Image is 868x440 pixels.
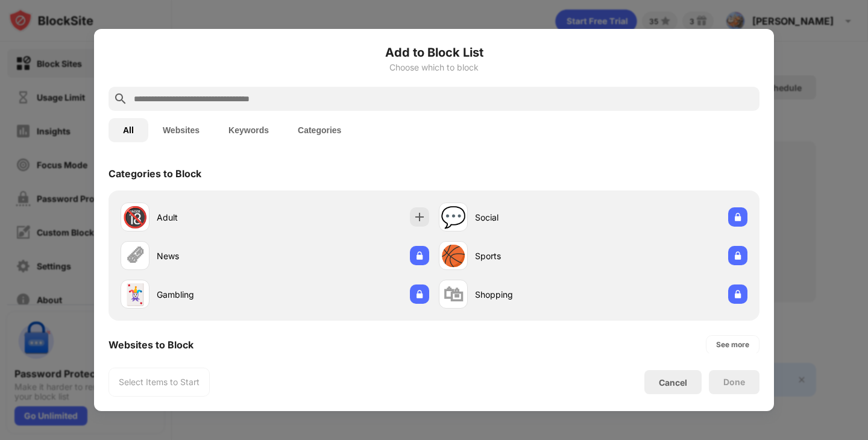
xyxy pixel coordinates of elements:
[119,376,200,388] div: Select Items to Start
[716,339,749,351] div: See more
[157,211,275,224] div: Adult
[659,377,687,388] div: Cancel
[122,205,148,230] div: 🔞
[441,244,466,268] div: 🏀
[108,43,759,61] h6: Add to Block List
[108,118,148,142] button: All
[475,211,593,224] div: Social
[108,168,201,180] div: Categories to Block
[443,282,464,307] div: 🛍
[108,339,193,351] div: Websites to Block
[108,63,759,72] div: Choose which to block
[441,205,466,230] div: 💬
[157,288,275,301] div: Gambling
[475,250,593,262] div: Sports
[113,92,128,106] img: search.svg
[214,118,283,142] button: Keywords
[723,377,745,387] div: Done
[148,118,214,142] button: Websites
[157,250,275,262] div: News
[283,118,356,142] button: Categories
[475,288,593,301] div: Shopping
[122,282,148,307] div: 🃏
[125,244,145,268] div: 🗞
